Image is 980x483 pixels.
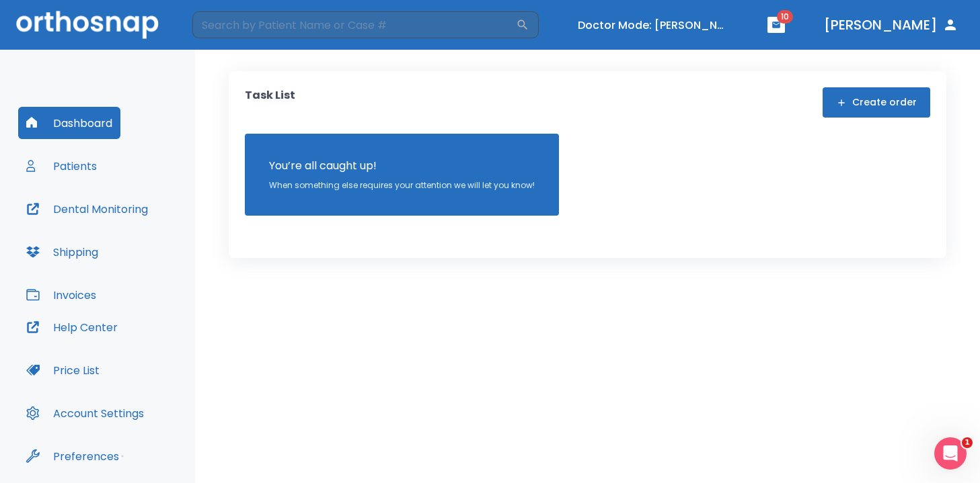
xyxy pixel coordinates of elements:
button: Preferences [18,440,127,472]
iframe: Intercom live chat [934,437,967,470]
img: Orthosnap [16,11,159,38]
button: [PERSON_NAME] [819,13,964,37]
input: Search by Patient Name or Case # [192,11,516,38]
span: 10 [777,10,793,24]
span: 1 [962,437,973,448]
button: Price List [18,354,108,386]
button: Dental Monitoring [18,193,156,225]
button: Shipping [18,236,106,268]
button: Dashboard [18,107,120,139]
div: Tooltip anchor [116,450,128,462]
button: Patients [18,150,105,182]
button: Help Center [18,311,126,343]
button: Invoices [18,279,104,311]
p: When something else requires your attention we will let you know! [269,179,535,191]
p: You’re all caught up! [269,158,535,174]
button: Create order [823,87,930,118]
button: Account Settings [18,397,152,429]
button: Doctor Mode: [PERSON_NAME] [572,14,734,36]
p: Task List [245,87,295,118]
